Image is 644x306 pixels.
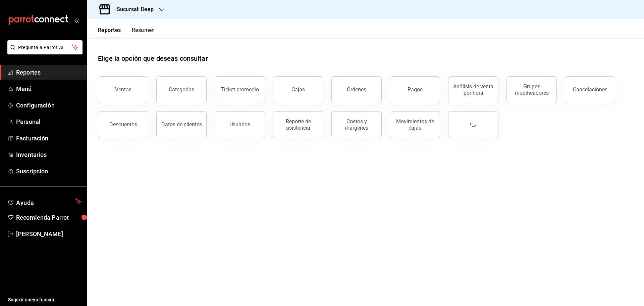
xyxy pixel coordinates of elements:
button: Análisis de venta por hora [448,76,498,103]
button: Reportes [98,27,121,38]
div: Reporte de asistencia [277,118,319,131]
button: Datos de clientes [156,111,207,138]
div: Pagos [408,86,423,93]
div: Cajas [291,86,305,94]
div: Categorías [169,86,194,93]
button: Ventas [98,76,148,103]
button: Pregunta a Parrot AI [7,40,83,54]
h1: Elige la opción que deseas consultar [98,53,208,63]
span: [PERSON_NAME] [16,229,82,238]
button: Reporte de asistencia [273,111,323,138]
span: Reportes [16,68,82,77]
button: Movimientos de cajas [390,111,440,138]
span: Configuración [16,101,82,110]
button: Resumen [132,27,155,38]
span: Inventarios [16,150,82,159]
button: Descuentos [98,111,148,138]
span: Pregunta a Parrot AI [18,44,72,51]
span: Personal [16,117,82,126]
button: Costos y márgenes [331,111,382,138]
h3: Sucursal: Deep [111,5,154,13]
button: Cancelaciones [565,76,615,103]
div: navigation tabs [98,27,155,38]
span: Suscripción [16,167,82,176]
span: Ayuda [16,198,73,206]
div: Usuarios [229,121,250,128]
a: Pregunta a Parrot AI [5,49,83,56]
button: Ticket promedio [215,76,265,103]
button: Usuarios [215,111,265,138]
span: Sugerir nueva función [8,296,82,303]
button: Órdenes [331,76,382,103]
div: Costos y márgenes [336,118,377,131]
button: Categorías [156,76,207,103]
button: Grupos modificadores [506,76,557,103]
div: Análisis de venta por hora [452,83,494,96]
div: Grupos modificadores [511,83,552,96]
div: Cancelaciones [573,86,607,93]
div: Órdenes [347,86,366,93]
a: Cajas [273,76,323,103]
div: Ticket promedio [221,86,259,93]
span: Menú [16,84,82,93]
div: Descuentos [109,121,137,128]
div: Datos de clientes [161,121,202,128]
button: open_drawer_menu [74,17,79,23]
div: Movimientos de cajas [394,118,436,131]
button: Pagos [390,76,440,103]
div: Ventas [115,86,131,93]
span: Recomienda Parrot [16,213,82,222]
span: Facturación [16,134,82,143]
